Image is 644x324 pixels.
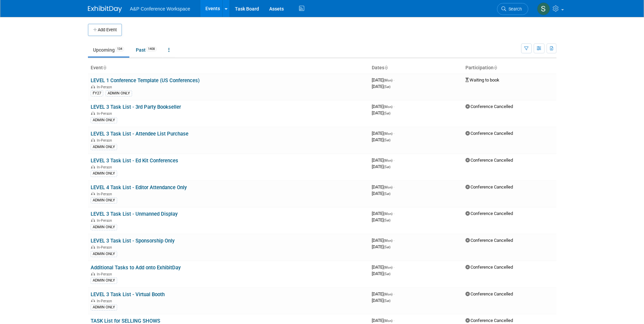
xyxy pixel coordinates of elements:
span: A&P Conference Workspace [130,6,190,12]
th: Event [88,62,369,74]
span: In-Person [97,192,114,196]
img: ExhibitDay [88,6,122,13]
span: [DATE] [372,318,394,323]
span: [DATE] [372,271,390,276]
div: ADMIN ONLY [91,170,117,177]
span: [DATE] [372,137,390,142]
a: LEVEL 3 Task List - Unmanned Display [91,211,178,217]
div: ADMIN ONLY [91,251,117,257]
span: [DATE] [372,244,390,249]
span: (Sat) [384,245,390,249]
span: (Sat) [384,272,390,276]
span: Conference Cancelled [465,318,513,323]
span: - [393,77,394,83]
span: In-Person [97,299,114,303]
div: ADMIN ONLY [106,90,132,96]
span: [DATE] [372,131,394,136]
span: - [393,131,394,136]
span: (Mon) [384,239,392,242]
span: In-Person [97,165,114,169]
a: Search [497,3,528,15]
span: [DATE] [372,164,390,169]
span: [DATE] [372,265,394,270]
span: [DATE] [372,291,394,296]
img: In-Person Event [91,299,95,302]
span: (Mon) [384,132,392,136]
a: LEVEL 3 Task List - Ed Kit Conferences [91,158,178,164]
a: Upcoming134 [88,43,129,56]
span: - [393,318,394,323]
span: [DATE] [372,238,394,243]
a: LEVEL 3 Task List - Attendee List Purchase [91,131,188,137]
span: (Mon) [384,292,392,296]
span: [DATE] [372,84,390,89]
span: - [393,265,394,270]
span: 1408 [146,47,157,52]
span: Conference Cancelled [465,211,513,216]
span: Conference Cancelled [465,265,513,270]
img: In-Person Event [91,192,95,195]
img: In-Person Event [91,165,95,168]
a: LEVEL 3 Task List - Virtual Booth [91,291,165,298]
span: (Sat) [384,138,390,142]
div: FY27 [91,90,103,96]
a: LEVEL 3 Task List - Sponsorship Only [91,238,174,244]
span: (Sat) [384,111,390,115]
span: (Mon) [384,78,392,82]
img: In-Person Event [91,138,95,142]
a: TASK List for SELLING SHOWS [91,318,160,324]
span: Waiting to book [465,77,499,83]
span: [DATE] [372,158,394,163]
img: In-Person Event [91,218,95,222]
div: ADMIN ONLY [91,277,117,284]
span: Search [506,6,522,12]
span: Conference Cancelled [465,158,513,163]
span: (Mon) [384,105,392,109]
span: - [393,291,394,296]
span: In-Person [97,111,114,116]
span: (Sat) [384,165,390,169]
span: (Mon) [384,319,392,323]
span: - [393,211,394,216]
span: (Mon) [384,266,392,269]
span: [DATE] [372,211,394,216]
span: (Mon) [384,212,392,216]
span: In-Person [97,245,114,250]
span: (Sat) [384,218,390,222]
img: In-Person Event [91,111,95,115]
span: In-Person [97,218,114,223]
span: Conference Cancelled [465,291,513,296]
th: Participation [463,62,556,74]
span: [DATE] [372,110,390,115]
span: (Sat) [384,85,390,89]
span: Conference Cancelled [465,238,513,243]
span: [DATE] [372,104,394,109]
span: - [393,184,394,190]
span: - [393,158,394,163]
span: In-Person [97,138,114,143]
span: [DATE] [372,184,394,190]
span: (Mon) [384,185,392,189]
span: (Sat) [384,299,390,303]
span: [DATE] [372,191,390,196]
img: In-Person Event [91,245,95,249]
div: ADMIN ONLY [91,304,117,310]
div: ADMIN ONLY [91,224,117,230]
a: Sort by Start Date [384,65,388,70]
button: Add Event [88,24,122,36]
a: Past1408 [131,43,162,56]
span: [DATE] [372,77,394,83]
span: In-Person [97,272,114,276]
img: In-Person Event [91,85,95,88]
a: Sort by Event Name [103,65,106,70]
a: Sort by Participation Type [494,65,497,70]
span: In-Person [97,85,114,89]
img: Samantha Klein [537,2,550,15]
th: Dates [369,62,463,74]
span: Conference Cancelled [465,104,513,109]
span: - [393,238,394,243]
div: ADMIN ONLY [91,117,117,123]
div: ADMIN ONLY [91,144,117,150]
span: (Mon) [384,159,392,162]
a: LEVEL 1 Conference Template (US Conferences) [91,77,200,84]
